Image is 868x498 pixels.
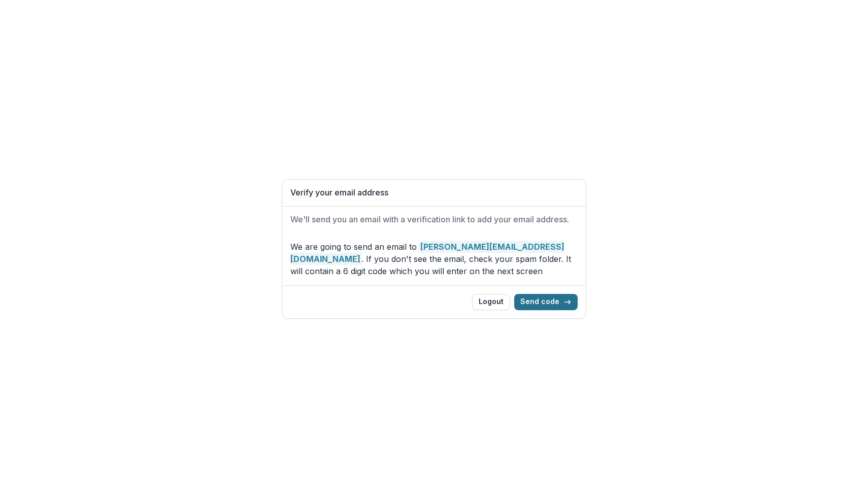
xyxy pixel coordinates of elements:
[472,294,510,310] button: Logout
[290,188,578,197] h1: Verify your email address
[514,294,578,310] button: Send code
[290,241,578,277] p: We are going to send an email to . If you don't see the email, check your spam folder. It will co...
[290,215,578,224] h2: We'll send you an email with a verification link to add your email address.
[290,241,564,265] strong: [PERSON_NAME][EMAIL_ADDRESS][DOMAIN_NAME]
